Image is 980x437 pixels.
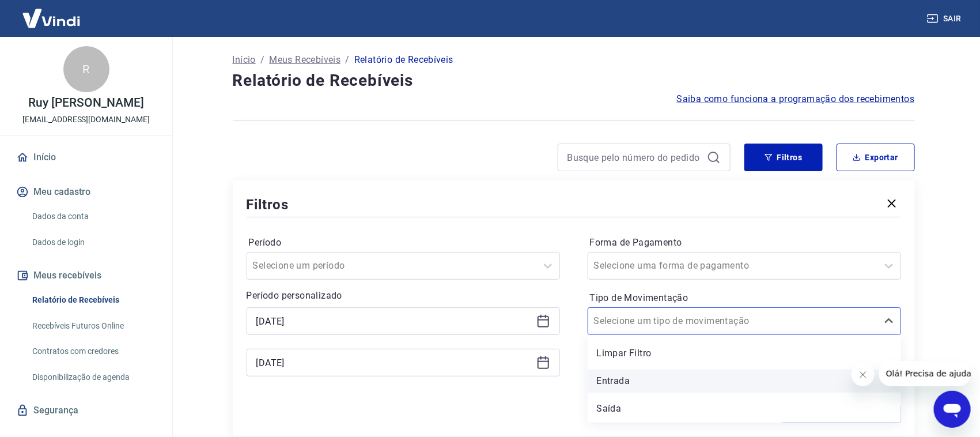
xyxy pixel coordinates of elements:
[247,195,289,214] h5: Filtros
[28,288,158,312] a: Relatório de Recebíveis
[28,366,158,389] a: Disponibilização de agenda
[879,361,971,386] iframe: Mensagem da empresa
[345,53,349,67] p: /
[28,314,158,338] a: Recebíveis Futuros Online
[14,398,158,423] a: Segurança
[269,53,340,67] a: Meus Recebíveis
[14,1,89,36] img: Vindi
[925,8,966,29] button: Sair
[837,144,915,171] button: Exportar
[28,340,158,363] a: Contratos com credores
[14,179,158,205] button: Meu cadastro
[14,263,158,288] button: Meus recebíveis
[7,8,97,17] span: Olá! Precisa de ajuda?
[588,342,901,365] div: Limpar Filtro
[247,289,560,303] p: Período personalizado
[260,53,264,67] p: /
[590,291,899,305] label: Tipo de Movimentação
[22,114,150,126] p: [EMAIL_ADDRESS][DOMAIN_NAME]
[233,53,256,67] a: Início
[249,236,558,250] label: Período
[256,354,532,371] input: Data final
[28,97,143,109] p: Ruy [PERSON_NAME]
[852,363,875,386] iframe: Fechar mensagem
[256,312,532,330] input: Data inicial
[14,145,158,170] a: Início
[588,370,901,393] div: Entrada
[354,53,453,67] p: Relatório de Recebíveis
[63,46,109,92] div: R
[233,69,915,92] h4: Relatório de Recebíveis
[588,397,901,420] div: Saída
[28,231,158,254] a: Dados de login
[567,149,702,166] input: Busque pelo número do pedido
[590,236,899,250] label: Forma de Pagamento
[677,92,915,106] a: Saiba como funciona a programação dos recebimentos
[28,205,158,228] a: Dados da conta
[744,144,823,171] button: Filtros
[934,391,971,428] iframe: Botão para abrir a janela de mensagens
